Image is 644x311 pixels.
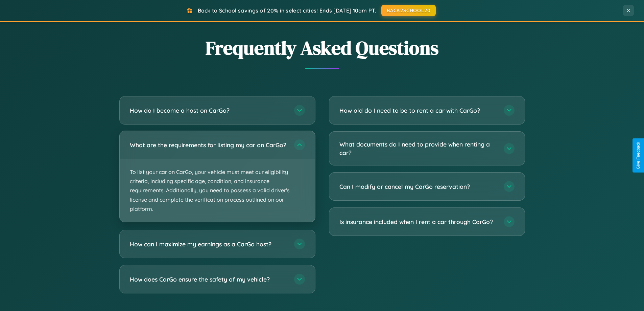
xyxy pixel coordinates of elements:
button: BACK2SCHOOL20 [381,5,436,16]
span: Back to School savings of 20% in select cities! Ends [DATE] 10am PT. [198,7,376,14]
h3: What documents do I need to provide when renting a car? [339,140,497,157]
h3: Can I modify or cancel my CarGo reservation? [339,182,497,191]
h3: What are the requirements for listing my car on CarGo? [130,141,287,149]
h3: How old do I need to be to rent a car with CarGo? [339,106,497,115]
h3: How can I maximize my earnings as a CarGo host? [130,240,287,248]
p: To list your car on CarGo, your vehicle must meet our eligibility criteria, including specific ag... [120,159,315,222]
h3: How do I become a host on CarGo? [130,106,287,115]
div: Give Feedback [636,142,641,169]
h2: Frequently Asked Questions [119,35,525,61]
h3: Is insurance included when I rent a car through CarGo? [339,218,497,226]
h3: How does CarGo ensure the safety of my vehicle? [130,275,287,284]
